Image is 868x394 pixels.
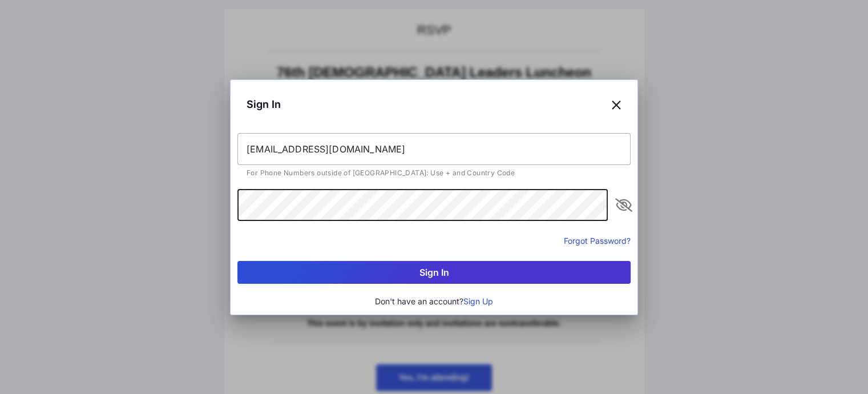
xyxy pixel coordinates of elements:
[237,261,631,284] button: Sign In
[617,198,631,212] i: appended action
[237,295,631,308] div: Don't have an account?
[237,133,631,165] input: Email or Phone Number
[247,97,281,112] span: Sign In
[564,235,631,247] button: Forgot Password?
[463,295,493,308] button: Sign Up
[247,170,621,176] div: For Phone Numbers outside of [GEOGRAPHIC_DATA]: Use + and Country Code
